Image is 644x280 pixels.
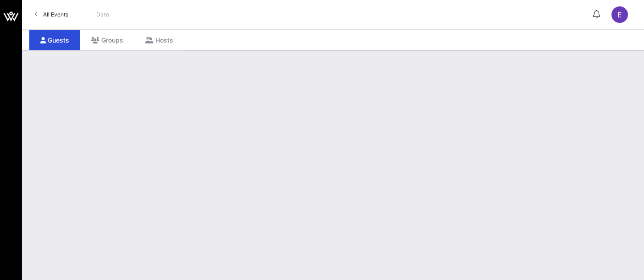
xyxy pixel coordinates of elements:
div: Groups [80,30,134,50]
div: Hosts [134,30,184,50]
span: E [617,10,622,19]
span: All Events [43,11,68,18]
p: Date [96,10,110,19]
div: E [611,6,628,23]
div: Guests [29,30,80,50]
a: All Events [29,7,74,22]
